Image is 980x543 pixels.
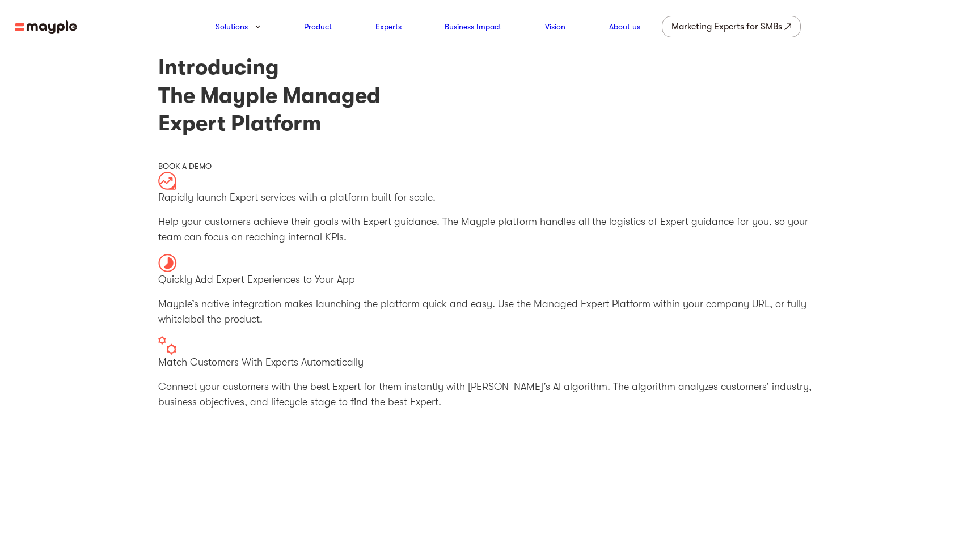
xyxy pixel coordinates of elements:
[609,20,640,33] a: About us
[158,379,822,410] p: Connect your customers with the best Expert for them instantly with [PERSON_NAME]’s AI algorithm....
[158,272,822,287] p: Quickly Add Expert Experiences to Your App
[662,16,801,37] a: Marketing Experts for SMBs
[158,160,822,172] div: BOOK A DEMO
[158,53,822,137] h1: Introducing The Mayple Managed Expert Platform
[216,20,248,33] a: Solutions
[158,214,822,245] p: Help your customers achieve their goals with Expert guidance. The Mayple platform handles all the...
[545,20,565,33] a: Vision
[255,25,260,28] img: arrow-down
[158,355,822,370] p: Match Customers With Experts Automatically
[15,20,77,35] img: mayple-logo
[158,190,822,205] p: Rapidly launch Expert services with a platform built for scale.
[158,296,822,327] p: Mayple’s native integration makes launching the platform quick and easy. Use the Managed Expert P...
[445,20,501,33] a: Business Impact
[304,20,332,33] a: Product
[671,19,782,35] div: Marketing Experts for SMBs
[375,20,402,33] a: Experts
